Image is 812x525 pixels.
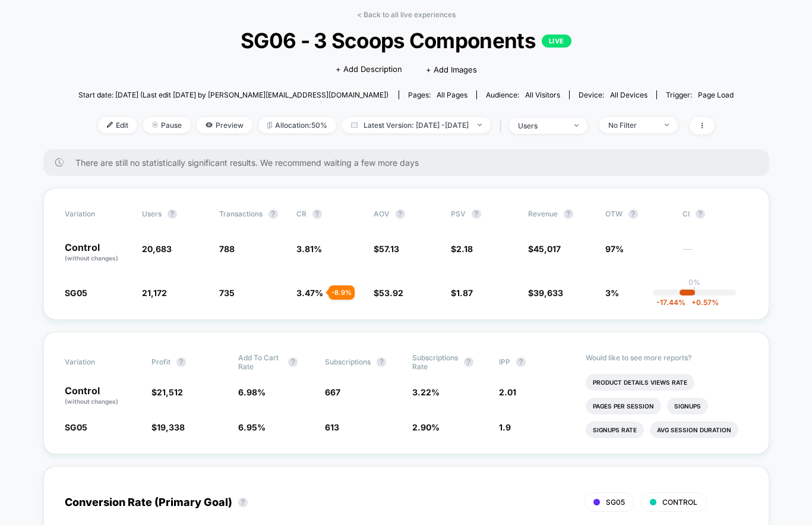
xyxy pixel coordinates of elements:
span: There are still no statistically significant results. We recommend waiting a few more days [75,158,745,168]
span: $ [151,387,183,397]
li: Signups Rate [586,422,644,438]
span: users [142,209,162,218]
span: SG06 - 3 Scoops Components [111,28,701,53]
span: Start date: [DATE] (Last edit [DATE] by [PERSON_NAME][EMAIL_ADDRESS][DOMAIN_NAME]) [78,90,388,99]
span: 6.98 % [238,387,266,397]
div: Pages: [408,90,467,99]
span: + [691,298,696,307]
span: 53.92 [379,288,403,298]
span: 21,512 [157,387,183,397]
span: Subscriptions Rate [412,353,458,371]
span: 39,633 [533,288,563,298]
span: Latest Version: [DATE] - [DATE] [342,117,491,133]
p: LIVE [542,34,571,48]
span: 2.01 [499,387,516,397]
span: Pause [143,117,191,133]
div: Audience: [486,90,560,99]
span: Add To Cart Rate [238,353,282,371]
img: end [574,124,579,127]
span: 2.90 % [412,422,440,432]
span: Preview [197,117,252,133]
button: ? [176,357,186,367]
button: ? [628,209,638,219]
span: + Add Description [336,64,402,76]
li: Product Details Views Rate [586,374,694,391]
button: ? [696,209,705,219]
p: 0% [688,278,700,287]
p: Control [65,386,140,406]
span: 2.18 [456,244,473,254]
span: SG05 [606,498,625,507]
span: Allocation: 50% [258,117,336,133]
span: SG05 [65,288,87,298]
span: Subscriptions [325,357,371,366]
div: users [518,121,565,130]
button: ? [396,209,405,219]
span: 613 [325,422,339,432]
button: ? [312,209,322,219]
button: ? [516,357,526,367]
span: (without changes) [65,398,118,405]
span: 667 [325,387,340,397]
span: CI [683,209,748,219]
p: Control [65,243,130,263]
span: IPP [499,357,510,366]
span: Revenue [528,209,558,218]
span: 788 [219,244,235,254]
span: Page Load [698,90,734,99]
span: 20,683 [142,244,172,254]
span: Transactions [219,209,263,218]
button: ? [268,209,278,219]
button: ? [377,357,386,367]
span: Variation [65,353,130,371]
span: All Visitors [525,90,560,99]
button: ? [472,209,481,219]
span: AOV [374,209,390,218]
li: Pages Per Session [586,398,661,414]
span: 57.13 [379,244,399,254]
span: 1.9 [499,422,511,432]
button: ? [238,498,248,507]
span: 1.87 [456,288,473,298]
span: 6.95 % [238,422,266,432]
span: CONTROL [662,498,697,507]
img: rebalance [267,122,272,128]
p: Would like to see more reports? [586,353,748,362]
span: 19,338 [157,422,185,432]
span: 21,172 [142,288,167,298]
span: all devices [610,90,647,99]
span: 3.47 % [296,288,323,298]
span: PSV [451,209,466,218]
span: OTW [605,209,671,219]
img: calendar [351,122,358,128]
button: ? [464,357,473,367]
span: $ [151,422,185,432]
span: all pages [437,90,467,99]
span: (without changes) [65,254,118,262]
span: 3% [605,288,619,298]
span: -17.44 % [656,298,685,307]
span: 45,017 [533,244,561,254]
li: Avg Session Duration [650,422,738,438]
p: | [693,287,696,295]
img: edit [107,122,113,128]
span: 0.57 % [685,298,719,307]
button: ? [564,209,573,219]
span: $ [374,244,399,254]
span: --- [683,246,748,263]
span: | [497,117,509,134]
span: $ [451,288,473,298]
span: + Add Images [426,65,477,74]
span: $ [528,288,563,298]
img: end [665,124,669,126]
div: No Filter [608,121,656,130]
span: Device: [569,90,656,99]
span: Variation [65,209,130,219]
img: end [152,122,158,128]
button: ? [168,209,177,219]
span: Profit [151,357,170,366]
span: SG05 [65,422,87,432]
span: 3.22 % [412,387,440,397]
span: $ [374,288,403,298]
span: 735 [219,288,235,298]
